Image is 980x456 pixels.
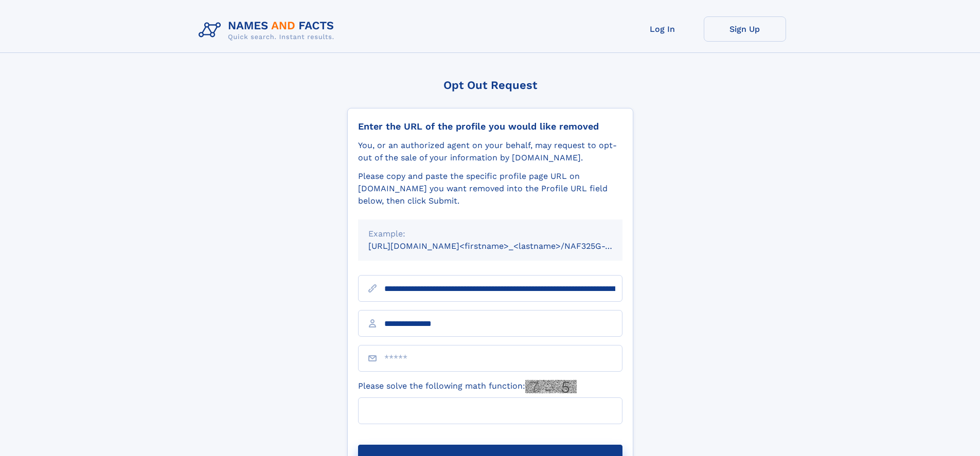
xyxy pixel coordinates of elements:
div: Example: [368,228,612,240]
label: Please solve the following math function: [358,380,577,393]
div: Enter the URL of the profile you would like removed [358,121,622,132]
a: Sign Up [704,16,786,42]
a: Log In [621,16,704,42]
img: Logo Names and Facts [194,16,343,44]
small: [URL][DOMAIN_NAME]<firstname>_<lastname>/NAF325G-xxxxxxxx [368,241,642,251]
div: Please copy and paste the specific profile page URL on [DOMAIN_NAME] you want removed into the Pr... [358,170,622,207]
div: Opt Out Request [347,79,633,92]
div: You, or an authorized agent on your behalf, may request to opt-out of the sale of your informatio... [358,139,622,164]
